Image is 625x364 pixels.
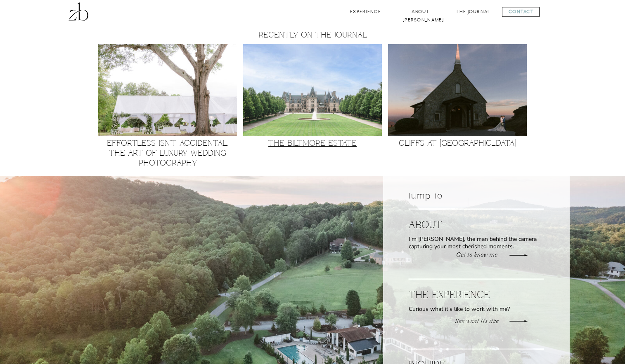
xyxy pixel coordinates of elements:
h2: Jump to [409,190,444,203]
a: About [PERSON_NAME] [402,8,439,16]
a: Get to know me [455,251,498,259]
a: About [409,219,500,231]
img: A frontal view of the largest home in the United States, the Biltmore Estate. An Art Deco masterp... [243,44,382,136]
a: The Journal [455,8,491,16]
a: Experience [349,8,382,16]
a: Cliffs at Glassy Chapel [388,44,527,136]
a: Cliffs at [GEOGRAPHIC_DATA] [399,138,516,149]
h2: Recently On the Journal [230,30,395,40]
a: The Biltmore Estate [268,138,357,149]
a: The Experience [409,289,500,301]
a: I'm [PERSON_NAME], the man behind the camera capturing your most cherished moments. [409,236,544,251]
a: See what it's like [453,317,500,325]
a: Effortless Isn’t Accidental. The Art of Luxury Wedding Photography [98,44,237,136]
a: Effortless Isn’t Accidental. The Art of Luxury Wedding Photography [107,138,228,169]
a: Curious what it's like to work with me? [409,306,544,321]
